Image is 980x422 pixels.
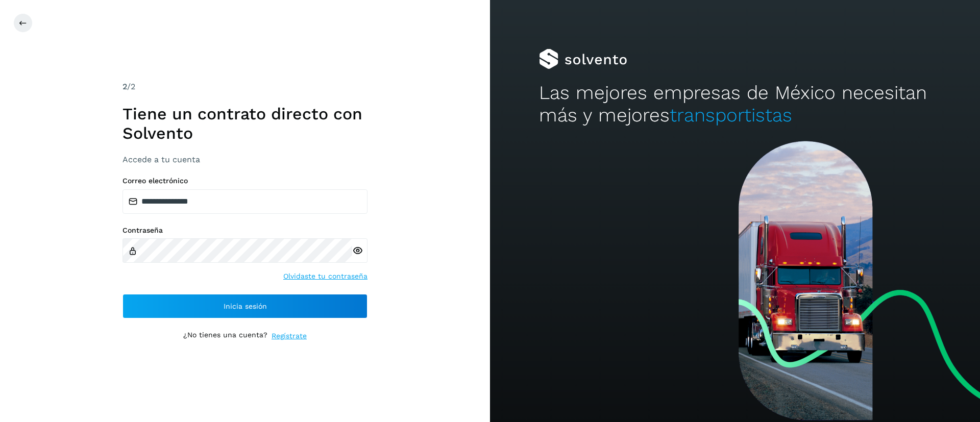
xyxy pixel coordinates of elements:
span: Inicia sesión [224,303,267,310]
span: 2 [122,82,127,91]
p: ¿No tienes una cuenta? [183,331,267,341]
label: Correo electrónico [122,177,367,185]
h3: Accede a tu cuenta [122,155,367,164]
a: Olvidaste tu contraseña [283,271,367,282]
label: Contraseña [122,226,367,235]
h1: Tiene un contrato directo con Solvento [122,104,367,143]
span: transportistas [670,104,792,126]
h2: Las mejores empresas de México necesitan más y mejores [539,82,931,127]
button: Inicia sesión [122,294,367,318]
div: /2 [122,81,367,93]
a: Regístrate [272,331,307,341]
